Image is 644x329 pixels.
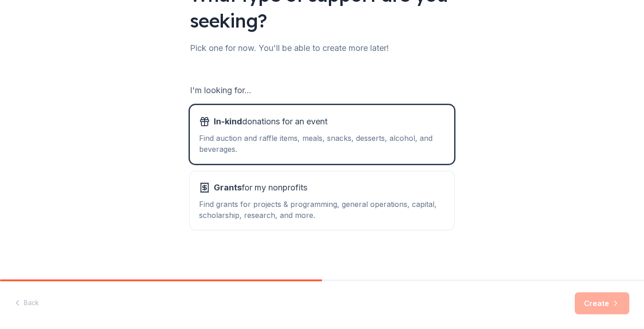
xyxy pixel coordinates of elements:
[199,133,445,155] div: Find auction and raffle items, meals, snacks, desserts, alcohol, and beverages.
[214,117,242,126] span: In-kind
[190,105,454,164] button: In-kinddonations for an eventFind auction and raffle items, meals, snacks, desserts, alcohol, and...
[214,114,328,129] span: donations for an event
[190,171,454,230] button: Grantsfor my nonprofitsFind grants for projects & programming, general operations, capital, schol...
[214,183,242,192] span: Grants
[199,199,445,221] div: Find grants for projects & programming, general operations, capital, scholarship, research, and m...
[190,83,454,98] div: I'm looking for...
[214,180,307,195] span: for my nonprofits
[190,41,454,56] div: Pick one for now. You'll be able to create more later!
